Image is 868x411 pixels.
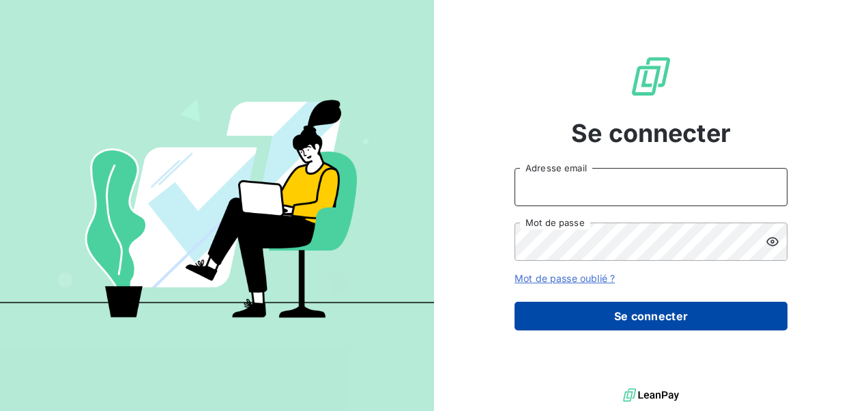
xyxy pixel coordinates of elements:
button: Se connecter [515,302,787,330]
input: placeholder [515,168,787,206]
span: Se connecter [571,115,731,152]
a: Mot de passe oublié ? [515,272,615,284]
img: Logo LeanPay [629,55,673,98]
img: logo [623,385,679,406]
